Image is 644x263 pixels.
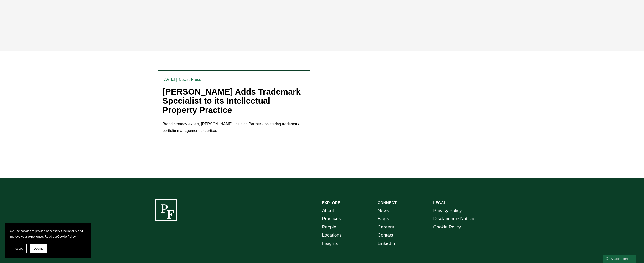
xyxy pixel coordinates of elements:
a: Disclaimer & Notices [433,215,475,223]
p: Brand strategy expert, [PERSON_NAME], joins as Partner - bolstering trademark portfolio managemen... [163,121,305,135]
a: Locations [322,231,342,239]
a: [PERSON_NAME] Adds Trademark Specialist to its Intellectual Property Practice [163,87,301,115]
a: Search this site [603,255,636,263]
a: Press [191,77,201,81]
a: Privacy Policy [433,207,462,215]
span: Decline [34,247,44,250]
a: Cookie Policy [433,223,461,231]
a: News [179,77,189,81]
a: About [322,207,334,215]
a: Cookie Policy [57,235,76,238]
button: Decline [30,244,47,253]
section: Cookie banner [5,223,91,258]
strong: EXPLORE [322,201,340,205]
a: News [378,207,389,215]
a: LinkedIn [378,239,395,248]
time: [DATE] [163,77,175,81]
a: Careers [378,223,394,231]
strong: LEGAL [433,201,446,205]
p: We use cookies to provide necessary functionality and improve your experience. Read our . [10,228,86,239]
span: Accept [14,247,23,250]
button: Accept [10,244,27,253]
strong: CONNECT [378,201,397,205]
a: Practices [322,215,341,223]
a: Insights [322,239,338,248]
a: People [322,223,336,231]
a: Blogs [378,215,389,223]
a: Contact [378,231,393,239]
span: , [188,77,190,82]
